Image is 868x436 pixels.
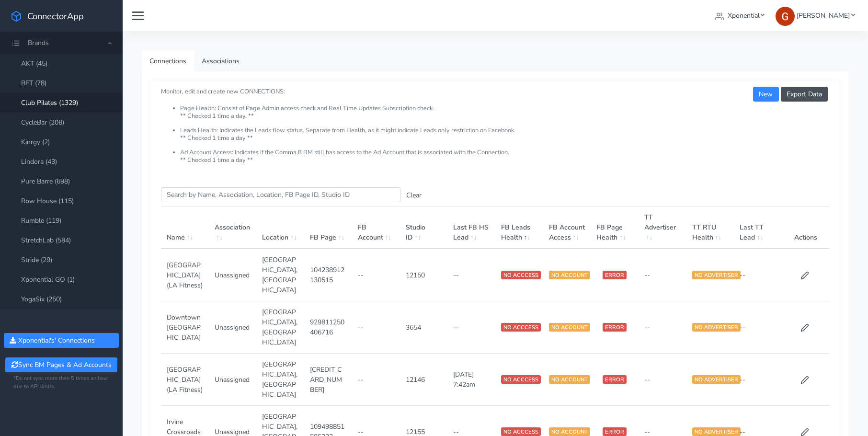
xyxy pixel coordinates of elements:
td: Unassigned [209,301,257,354]
td: -- [639,301,686,354]
span: ERROR [603,271,627,279]
span: NO ACCCESS [501,323,541,332]
li: Leads Health: Indicates the Leads flow status. Separate from Health, as it might indicate Leads o... [180,127,830,149]
li: Page Health: Consist of Page Admin access check and Real Time Updates Subscription check. ** Chec... [180,105,830,127]
td: Unassigned [209,354,257,406]
li: Ad Account Access: Indicates if the Comma,8 BM still has access to the Ad Account that is associa... [180,149,830,164]
td: -- [352,301,400,354]
a: Associations [194,50,247,72]
span: NO ADVERTISER [692,427,741,436]
th: Name [161,207,209,249]
td: -- [639,249,686,301]
th: TT RTU Health [686,207,734,249]
span: NO ACCOUNT [549,375,590,384]
th: Actions [782,207,830,249]
span: NO ACCCESS [501,375,541,384]
span: NO ACCCESS [501,427,541,436]
span: ERROR [603,427,627,436]
td: [CREDIT_CARD_NUMBER] [304,354,352,406]
td: -- [352,354,400,406]
th: Last TT Lead [734,207,782,249]
th: Location [256,207,304,249]
td: -- [447,249,495,301]
th: FB Page [304,207,352,249]
span: NO ADVERTISER [692,271,741,279]
img: Greg Clemmons [776,7,795,26]
button: Export Data [781,87,828,102]
td: 929811250406716 [304,301,352,354]
td: [GEOGRAPHIC_DATA],[GEOGRAPHIC_DATA] [256,301,304,354]
span: NO ADVERTISER [692,323,741,332]
span: NO ADVERTISER [692,375,741,384]
th: FB Page Health [591,207,639,249]
span: ERROR [603,323,627,332]
small: *Do not sync more then 5 times an hour due to API limits. [13,375,109,391]
a: Connections [142,50,194,72]
span: NO ACCOUNT [549,427,590,436]
span: Brands [28,38,49,47]
td: 3654 [400,301,448,354]
span: ConnectorApp [27,10,84,22]
button: Xponential's' Connections [4,333,119,348]
a: [PERSON_NAME] [772,7,858,24]
td: 12146 [400,354,448,406]
td: [GEOGRAPHIC_DATA],[GEOGRAPHIC_DATA] [256,249,304,301]
span: Xponential [728,11,760,20]
td: -- [447,301,495,354]
td: [GEOGRAPHIC_DATA] (LA Fitness) [161,249,209,301]
td: [GEOGRAPHIC_DATA],[GEOGRAPHIC_DATA] [256,354,304,406]
th: Studio ID [400,207,448,249]
span: NO ACCOUNT [549,271,590,279]
th: Association [209,207,257,249]
td: Downtown [GEOGRAPHIC_DATA] [161,301,209,354]
a: Xponential [711,7,768,24]
td: -- [734,301,782,354]
button: Sync BM Pages & Ad Accounts [5,357,117,372]
span: NO ACCOUNT [549,323,590,332]
td: 104238912130515 [304,249,352,301]
td: -- [352,249,400,301]
td: [DATE] 7:42am [447,354,495,406]
td: -- [734,249,782,301]
td: Unassigned [209,249,257,301]
td: -- [734,354,782,406]
td: -- [639,354,686,406]
input: enter text you want to search [161,187,400,202]
th: TT Advertiser [639,207,686,249]
th: FB Leads Health [495,207,543,249]
span: NO ACCCESS [501,271,541,279]
th: FB Account [352,207,400,249]
span: ERROR [603,375,627,384]
button: New [753,87,778,102]
small: Monitor, edit and create new CONNECTIONS: [161,80,830,164]
button: Clear [400,188,427,203]
td: 12150 [400,249,448,301]
td: [GEOGRAPHIC_DATA] (LA Fitness) [161,354,209,406]
th: FB Account Access [543,207,591,249]
span: [PERSON_NAME] [797,11,850,20]
th: Last FB HS Lead [447,207,495,249]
